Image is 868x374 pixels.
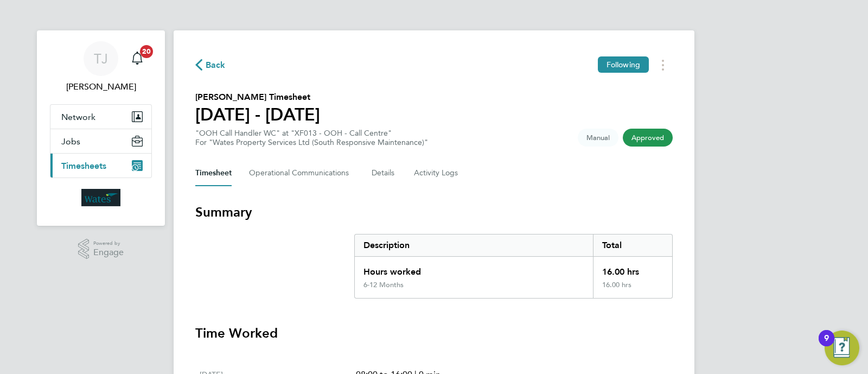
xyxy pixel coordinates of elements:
div: 9 [824,338,829,352]
div: 16.00 hrs [593,257,672,281]
a: Go to home page [50,189,152,206]
button: Open Resource Center, 9 new notifications [825,331,859,365]
button: Operational Communications [249,160,354,186]
button: Jobs [50,129,151,153]
button: Timesheets Menu [653,56,673,73]
span: Tasrin Jahan [50,80,152,93]
div: Total [593,234,672,256]
h1: [DATE] - [DATE] [195,104,320,125]
div: For "Wates Property Services Ltd (South Responsive Maintenance)" [195,138,428,147]
button: Back [195,58,226,72]
h2: [PERSON_NAME] Timesheet [195,91,320,104]
div: Hours worked [355,257,593,281]
button: Activity Logs [414,160,459,186]
a: 20 [126,41,148,76]
button: Network [50,105,151,129]
span: Back [206,59,226,72]
span: Powered by [93,239,124,248]
h3: Summary [195,204,673,221]
a: TJ[PERSON_NAME] [50,41,152,93]
div: "OOH Call Handler WC" at "XF013 - OOH - Call Centre" [195,129,428,147]
button: Timesheet [195,160,232,186]
button: Timesheets [50,154,151,178]
button: Following [598,56,649,73]
span: Following [607,60,640,69]
div: Summary [354,234,673,299]
div: Description [355,234,593,256]
button: Details [372,160,397,186]
span: Engage [93,248,124,257]
span: Timesheets [61,161,106,171]
span: Network [61,112,95,122]
span: 20 [140,45,153,58]
span: TJ [94,52,108,66]
span: Jobs [61,136,80,147]
span: This timesheet has been approved. [623,129,673,147]
a: Powered byEngage [78,239,124,259]
div: 6-12 Months [363,281,404,289]
div: 16.00 hrs [593,281,672,298]
nav: Main navigation [37,30,165,226]
span: This timesheet was manually created. [578,129,618,147]
h3: Time Worked [195,325,673,342]
img: wates-logo-retina.png [81,189,120,206]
